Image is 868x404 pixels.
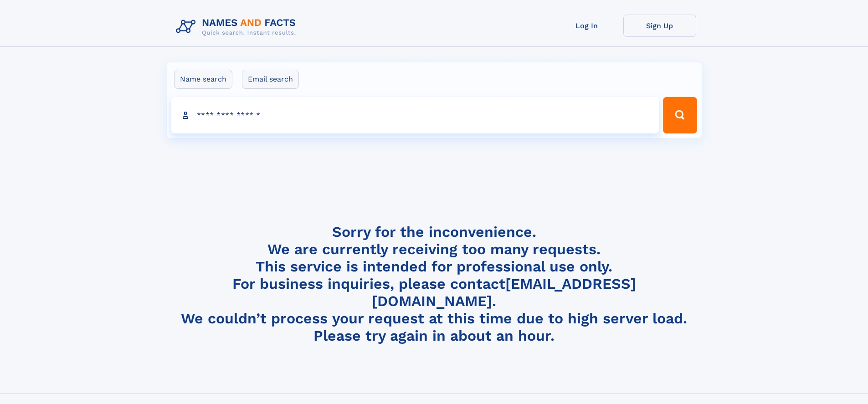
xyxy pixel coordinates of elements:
[663,97,697,133] button: Search Button
[372,275,636,310] a: [EMAIL_ADDRESS][DOMAIN_NAME]
[174,70,232,89] label: Name search
[242,70,299,89] label: Email search
[623,15,696,37] a: Sign Up
[172,223,696,345] h4: Sorry for the inconvenience. We are currently receiving too many requests. This service is intend...
[172,15,303,39] img: Logo Names and Facts
[550,15,623,37] a: Log In
[171,97,659,133] input: search input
